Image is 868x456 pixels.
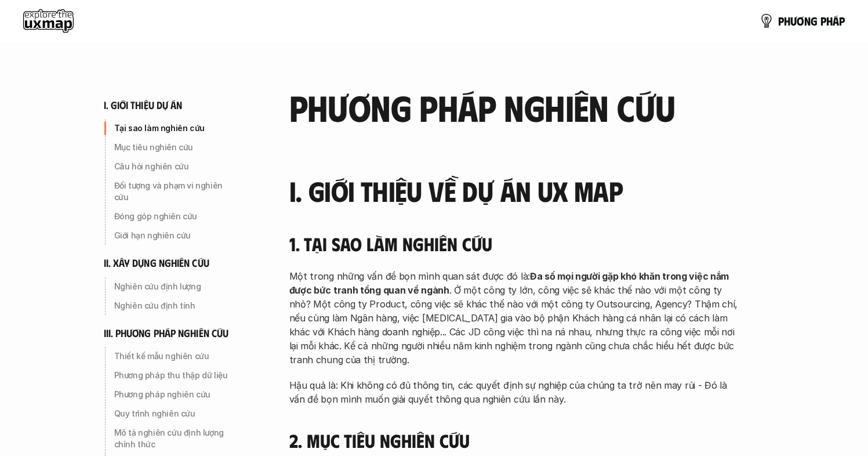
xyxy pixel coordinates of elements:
a: Thiết kế mẫu nghiên cứu [104,347,243,365]
span: h [826,15,833,27]
p: Thiết kế mẫu nghiên cứu [114,350,238,362]
p: Quy trình nghiên cứu [114,408,238,419]
span: p [820,15,826,27]
h3: I. Giới thiệu về dự án UX Map [289,176,742,207]
h6: iii. phương pháp nghiên cứu [104,327,229,340]
p: Nghiên cứu định lượng [114,281,238,292]
p: Một trong những vấn đề bọn mình quan sát được đó là: . Ở một công ty lớn, công việc sẽ khác thế n... [289,269,742,367]
h6: ii. xây dựng nghiên cứu [104,256,209,270]
p: Đối tượng và phạm vi nghiên cứu [114,180,238,203]
a: Quy trình nghiên cứu [104,404,243,423]
a: Giới hạn nghiên cứu [104,226,243,245]
h4: 1. Tại sao làm nghiên cứu [289,233,742,255]
h4: 2. Mục tiêu nghiên cứu [289,429,742,451]
span: p [778,15,784,27]
a: phươngpháp [760,9,845,32]
a: Mục tiêu nghiên cứu [104,138,243,157]
span: p [839,15,845,27]
a: Đối tượng và phạm vi nghiên cứu [104,176,243,207]
a: Phương pháp nghiên cứu [104,385,243,404]
span: g [811,15,818,27]
span: h [784,15,790,27]
p: Nghiên cứu định tính [114,300,238,312]
p: Đóng góp nghiên cứu [114,211,238,222]
h2: phương pháp nghiên cứu [289,87,742,126]
span: ơ [797,15,804,27]
a: Mô tả nghiên cứu định lượng chính thức [104,424,243,454]
p: Mục tiêu nghiên cứu [114,142,238,153]
p: Phương pháp nghiên cứu [114,389,238,400]
a: Đóng góp nghiên cứu [104,207,243,226]
a: Nghiên cứu định tính [104,296,243,315]
span: á [833,15,839,27]
p: Mô tả nghiên cứu định lượng chính thức [114,427,238,450]
a: Tại sao làm nghiên cứu [104,119,243,137]
p: Câu hỏi nghiên cứu [114,161,238,172]
a: Phương pháp thu thập dữ liệu [104,366,243,385]
a: Nghiên cứu định lượng [104,277,243,296]
span: ư [790,15,797,27]
p: Phương pháp thu thập dữ liệu [114,370,238,381]
a: Câu hỏi nghiên cứu [104,157,243,176]
p: Hậu quả là: Khi không có đủ thông tin, các quyết định sự nghiệp của chúng ta trở nên may rủi - Đó... [289,378,742,406]
h6: i. giới thiệu dự án [104,99,183,112]
p: Giới hạn nghiên cứu [114,230,238,241]
p: Tại sao làm nghiên cứu [114,122,238,134]
span: n [804,15,811,27]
